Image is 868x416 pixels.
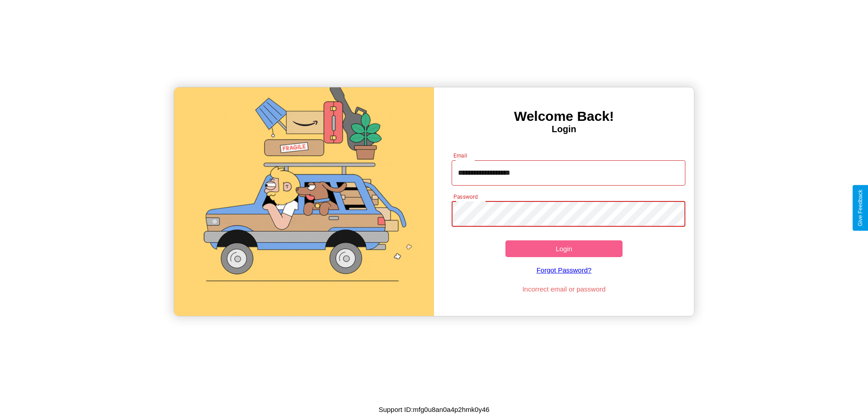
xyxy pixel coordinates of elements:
p: Incorrect email or password [447,283,681,295]
button: Login [505,240,623,257]
a: Forgot Password? [447,257,681,283]
img: gif [174,87,434,316]
h4: Login [434,124,694,134]
h3: Welcome Back! [434,109,694,124]
p: Support ID: mfg0u8an0a4p2hmk0y46 [378,403,489,416]
div: Give Feedback [857,190,863,226]
label: Email [453,152,467,159]
label: Password [453,193,477,201]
